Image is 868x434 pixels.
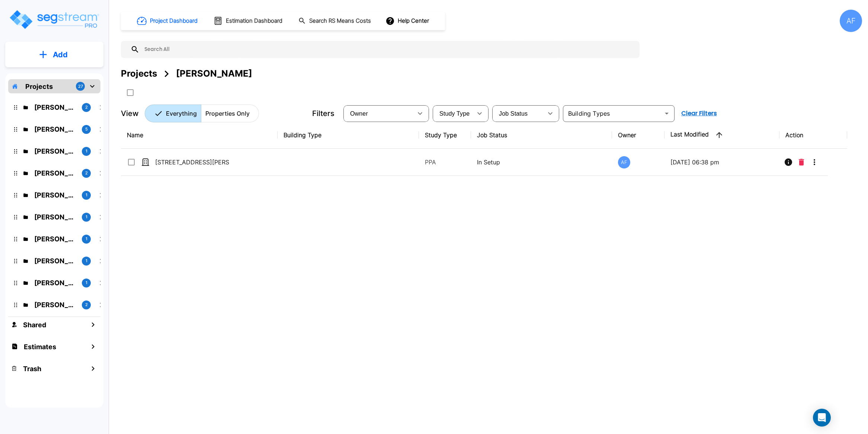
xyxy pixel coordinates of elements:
[425,158,465,167] p: PPA
[34,124,76,134] p: Moshe Toiv
[145,105,259,122] div: Platform
[78,83,83,90] p: 27
[678,106,720,121] button: Clear Filters
[345,103,413,124] div: Select
[86,236,87,242] p: 1
[86,214,87,220] p: 1
[779,122,848,149] th: Action
[350,110,368,117] span: Owner
[34,300,76,310] p: Bruce Teitelbaum
[86,192,87,198] p: 1
[34,168,76,178] p: Kevin Van Beek
[34,278,76,288] p: Abba Stein
[211,13,286,29] button: Estimation Dashboard
[53,49,68,60] p: Add
[612,122,664,149] th: Owner
[23,364,41,374] h1: Trash
[166,109,197,118] p: Everything
[140,41,636,58] input: Search All
[85,302,88,308] p: 2
[134,13,202,29] button: Project Dashboard
[309,17,371,25] h1: Search RS Means Costs
[85,126,88,132] p: 5
[86,148,87,154] p: 1
[205,109,250,118] p: Properties Only
[312,108,334,119] p: Filters
[155,158,230,167] p: [STREET_ADDRESS][PERSON_NAME]
[34,102,76,112] p: Shea Reinhold
[34,256,76,266] p: Moishy Spira
[176,67,252,80] div: [PERSON_NAME]
[840,10,862,32] div: AF
[201,105,259,122] button: Properties Only
[781,155,796,170] button: Info
[34,146,76,156] p: Joseph Yaakovzadeh
[23,320,46,330] h1: Shared
[384,14,432,28] button: Help Center
[807,155,822,170] button: More-Options
[278,122,419,149] th: Building Type
[123,85,138,100] button: SelectAll
[477,158,606,167] p: In Setup
[121,67,157,80] div: Projects
[295,14,375,28] button: Search RS Means Costs
[618,156,630,168] div: AF
[439,110,470,117] span: Study Type
[86,258,87,264] p: 1
[471,122,612,149] th: Job Status
[86,280,87,286] p: 1
[813,409,831,427] div: Open Intercom Messenger
[85,104,88,110] p: 2
[494,103,543,124] div: Select
[9,9,100,30] img: Logo
[796,155,807,170] button: Delete
[150,17,198,25] h1: Project Dashboard
[226,17,282,25] h1: Estimation Dashboard
[145,105,201,122] button: Everything
[670,158,773,167] p: [DATE] 06:38 pm
[662,108,672,119] button: Open
[121,122,278,149] th: Name
[34,234,76,244] p: Christopher Ballesteros
[499,110,528,117] span: Job Status
[419,122,471,149] th: Study Type
[24,342,56,352] h1: Estimates
[34,212,76,222] p: Raizy Rosenblum
[25,81,53,91] p: Projects
[34,190,76,200] p: Yiddy Tyrnauer
[85,170,88,176] p: 2
[121,108,139,119] p: View
[5,44,103,65] button: Add
[664,122,779,149] th: Last Modified
[565,108,660,119] input: Building Types
[434,103,472,124] div: Select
